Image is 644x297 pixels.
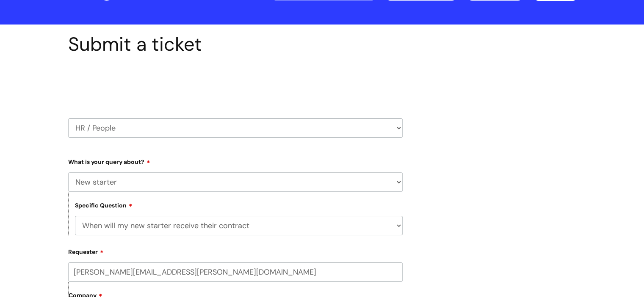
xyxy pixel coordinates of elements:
[68,75,403,91] h2: Select issue type
[68,245,403,256] label: Requester
[68,155,403,166] label: What is your query about?
[68,33,403,56] h1: Submit a ticket
[75,201,133,209] label: Specific Question
[68,262,403,282] input: Email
